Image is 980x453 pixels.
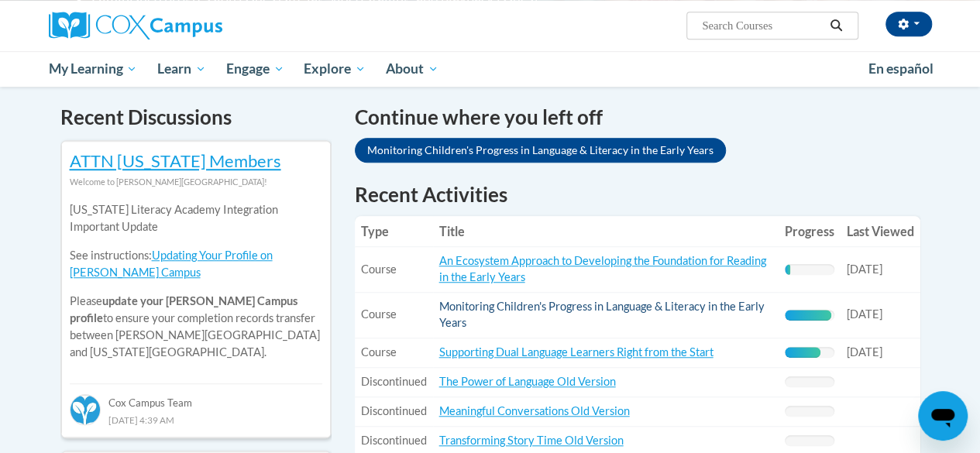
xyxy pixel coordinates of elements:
[885,12,932,36] button: Account Settings
[439,404,630,417] a: Meaningful Conversations Old Version
[785,310,831,321] div: Progress, %
[39,51,148,87] a: My Learning
[361,345,397,359] span: Course
[918,391,968,441] iframe: Button to launch messaging window
[376,51,449,87] a: About
[439,375,616,388] a: The Power of Language Old Version
[847,263,882,276] span: [DATE]
[294,51,376,87] a: Explore
[439,254,766,283] a: An Ecosystem Approach to Developing the Foundation for Reading in the Early Years
[147,51,216,87] a: Learn
[355,138,726,163] a: Monitoring Children's Progress in Language & Literacy in the Early Years
[785,264,790,275] div: Progress, %
[49,12,222,39] img: Cox Campus
[60,102,332,132] h4: Recent Discussions
[779,216,841,247] th: Progress
[226,60,284,78] span: Engage
[361,375,427,388] span: Discontinued
[824,16,848,35] button: Search
[70,294,297,324] b: update your [PERSON_NAME] Campus profile
[386,60,438,78] span: About
[49,12,328,39] a: Cox Campus
[785,347,821,358] div: Progress, %
[70,383,322,411] div: Cox Campus Team
[439,345,714,359] a: Supporting Dual Language Learners Right from the Start
[355,216,433,247] th: Type
[70,411,322,428] div: [DATE] 4:39 AM
[304,60,366,78] span: Explore
[433,216,779,247] th: Title
[841,216,920,247] th: Last Viewed
[847,345,882,359] span: [DATE]
[355,102,920,132] h4: Continue where you left off
[70,394,101,425] img: Cox Campus Team
[48,60,137,78] span: My Learning
[439,300,765,329] a: Monitoring Children's Progress in Language & Literacy in the Early Years
[157,60,206,78] span: Learn
[216,51,294,87] a: Engage
[361,263,397,276] span: Course
[355,180,920,208] h1: Recent Activities
[37,51,944,87] div: Main menu
[70,247,322,281] p: See instructions:
[700,16,824,35] input: Search Courses
[858,53,944,85] a: En español
[70,249,273,279] a: Updating Your Profile on [PERSON_NAME] Campus
[361,307,397,321] span: Course
[868,60,934,77] span: En español
[361,434,427,447] span: Discontinued
[361,404,427,417] span: Discontinued
[70,201,322,235] p: [US_STATE] Literacy Academy Integration Important Update
[70,150,281,171] a: ATTN [US_STATE] Members
[439,434,624,447] a: Transforming Story Time Old Version
[70,173,322,190] div: Welcome to [PERSON_NAME][GEOGRAPHIC_DATA]!
[70,190,322,372] div: Please to ensure your completion records transfer between [PERSON_NAME][GEOGRAPHIC_DATA] and [US_...
[847,307,882,321] span: [DATE]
